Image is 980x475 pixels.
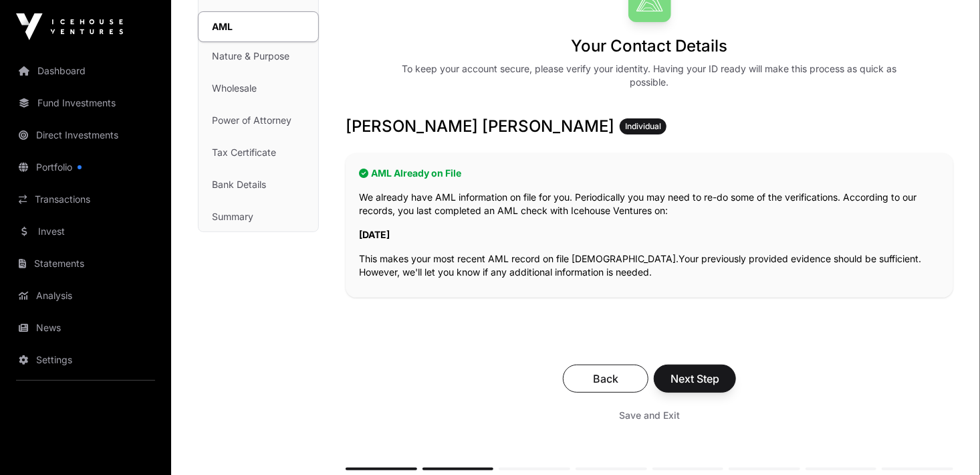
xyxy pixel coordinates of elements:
img: Icehouse Ventures Logo [16,13,123,40]
a: Analysis [11,281,160,310]
h1: Your Contact Details [572,35,728,57]
span: Individual [625,121,661,132]
a: Nature & Purpose [199,41,318,71]
a: Wholesale [199,74,318,103]
a: Invest [11,217,160,246]
a: Fund Investments [11,88,160,118]
p: This makes your most recent AML record on file [DEMOGRAPHIC_DATA]. [359,252,940,279]
div: To keep your account secure, please verify your identity. Having your ID ready will make this pro... [393,62,906,89]
span: Next Step [670,371,719,387]
a: Dashboard [11,56,160,86]
a: Direct Investments [11,120,160,150]
button: Next Step [654,365,736,393]
h3: [PERSON_NAME] [PERSON_NAME] [346,116,953,137]
a: AML [198,11,319,42]
a: Power of Attorney [199,106,318,135]
button: Save and Exit [603,403,696,427]
span: Back [580,371,632,387]
a: Settings [11,345,160,375]
a: Portfolio [11,153,160,182]
button: Back [563,365,648,393]
p: We already have AML information on file for you. Periodically you may need to re-do some of the v... [359,191,940,217]
a: Transactions [11,185,160,214]
a: Summary [199,202,318,231]
a: News [11,313,160,343]
span: Save and Exit [619,409,680,422]
p: [DATE] [359,228,940,242]
a: Statements [11,249,160,278]
h2: AML Already on File [359,167,940,180]
a: Bank Details [199,170,318,199]
a: Tax Certificate [199,138,318,167]
iframe: Chat Widget [913,411,980,475]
